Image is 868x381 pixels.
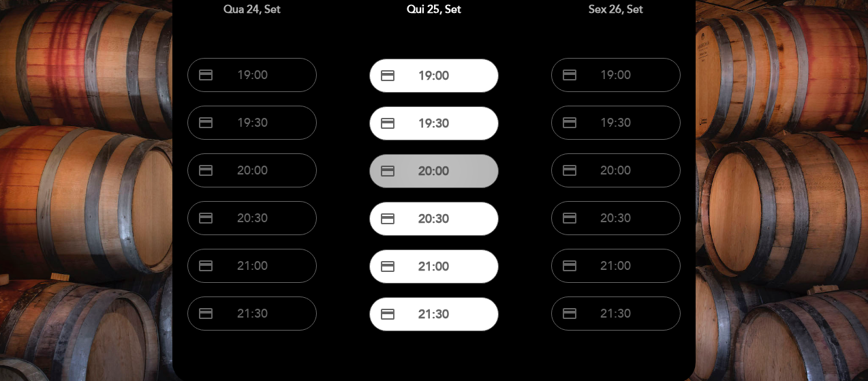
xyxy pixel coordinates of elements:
[198,210,214,226] span: credit_card
[561,305,578,322] span: credit_card
[198,258,214,274] span: credit_card
[379,115,396,132] span: credit_card
[379,306,396,322] span: credit_card
[379,67,396,84] span: credit_card
[535,2,696,18] div: Sex 26, set
[187,296,317,331] button: credit_card 21:30
[369,249,499,284] button: credit_card 21:00
[561,115,578,131] span: credit_card
[198,162,214,179] span: credit_card
[379,163,396,179] span: credit_card
[369,59,499,93] button: credit_card 19:00
[187,249,317,283] button: credit_card 21:00
[187,153,317,187] button: credit_card 20:00
[187,106,317,140] button: credit_card 19:30
[551,249,681,283] button: credit_card 21:00
[379,211,396,227] span: credit_card
[561,210,578,226] span: credit_card
[369,202,499,236] button: credit_card 20:30
[369,106,499,140] button: credit_card 19:30
[379,258,396,275] span: credit_card
[369,154,499,188] button: credit_card 20:00
[187,201,317,235] button: credit_card 20:30
[561,67,578,83] span: credit_card
[369,297,499,331] button: credit_card 21:30
[198,305,214,322] span: credit_card
[551,106,681,140] button: credit_card 19:30
[551,296,681,331] button: credit_card 21:30
[172,2,333,18] div: Qua 24, set
[551,58,681,92] button: credit_card 19:00
[187,58,317,92] button: credit_card 19:00
[561,258,578,274] span: credit_card
[354,2,515,18] div: Qui 25, set
[198,115,214,131] span: credit_card
[551,201,681,235] button: credit_card 20:30
[198,67,214,83] span: credit_card
[551,153,681,187] button: credit_card 20:00
[561,162,578,179] span: credit_card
